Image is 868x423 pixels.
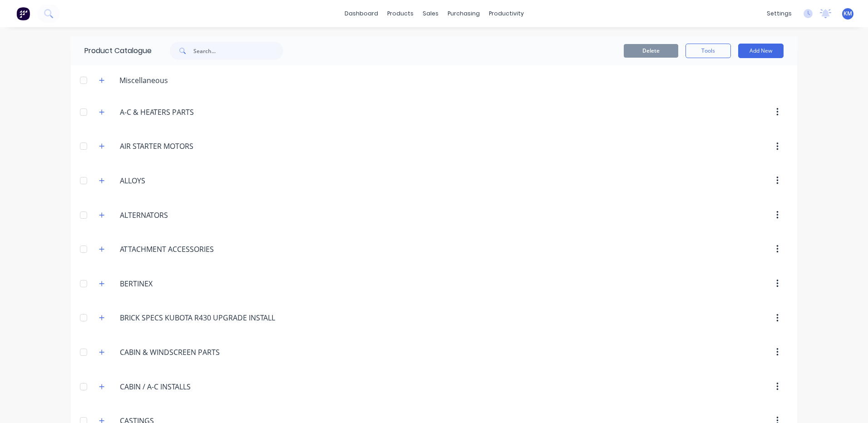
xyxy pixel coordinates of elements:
button: Delete [624,44,678,58]
button: Add New [738,44,784,58]
span: KM [843,10,852,18]
div: productivity [484,7,528,20]
input: Enter category name [120,210,227,221]
input: Enter category name [120,278,227,289]
input: Enter category name [120,381,227,392]
div: settings [762,7,796,20]
div: Miscellaneous [112,75,175,86]
div: products [383,7,418,20]
div: purchasing [443,7,484,20]
div: sales [418,7,443,20]
input: Enter category name [120,141,227,152]
a: dashboard [340,7,383,20]
div: Product Catalogue [71,36,152,65]
input: Enter category name [120,312,277,323]
input: Enter category name [120,347,227,358]
img: Factory [16,7,30,20]
input: Enter category name [120,175,227,186]
input: Enter category name [120,107,227,118]
input: Search... [193,42,283,60]
button: Tools [686,44,731,58]
input: Enter category name [120,244,227,255]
